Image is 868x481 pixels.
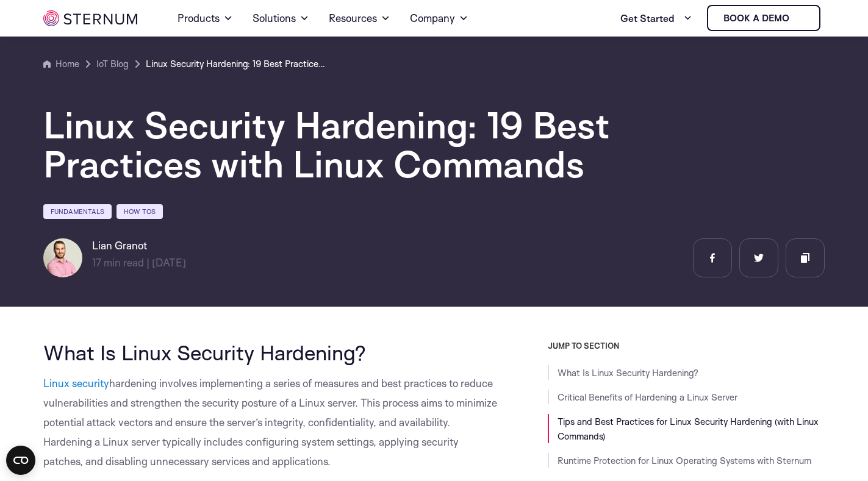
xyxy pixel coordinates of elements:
[178,1,233,35] a: Products
[558,391,737,403] a: Critical Benefits of Hardening a Linux Server
[558,416,819,442] a: Tips and Best Practices for Linux Security Hardening (with Linux Commands)
[620,6,692,30] a: Get Started
[253,1,309,35] a: Solutions
[558,367,698,379] a: What Is Linux Security Hardening?
[43,10,137,26] img: sternum iot
[558,455,811,466] a: Runtime Protection for Linux Operating Systems with Sternum
[707,5,820,31] a: Book a demo
[92,256,149,269] span: min read |
[43,377,109,390] a: Linux security
[92,238,186,253] h6: Lian Granot
[6,446,35,475] button: Open CMP widget
[43,57,79,71] a: Home
[43,105,775,183] h1: Linux Security Hardening: 19 Best Practices with Linux Commands
[43,340,366,365] span: What Is Linux Security Hardening?
[96,57,129,71] a: IoT Blog
[43,204,112,219] a: Fundamentals
[329,1,390,35] a: Resources
[410,1,468,35] a: Company
[146,57,329,71] a: Linux Security Hardening: 19 Best Practices with Linux Commands
[117,204,163,219] a: How Tos
[794,13,804,23] img: sternum iot
[92,256,101,269] span: 17
[43,238,82,277] img: Lian Granot
[43,377,497,468] span: hardening involves implementing a series of measures and best practices to reduce vulnerabilities...
[152,256,186,269] span: [DATE]
[548,341,825,351] h3: JUMP TO SECTION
